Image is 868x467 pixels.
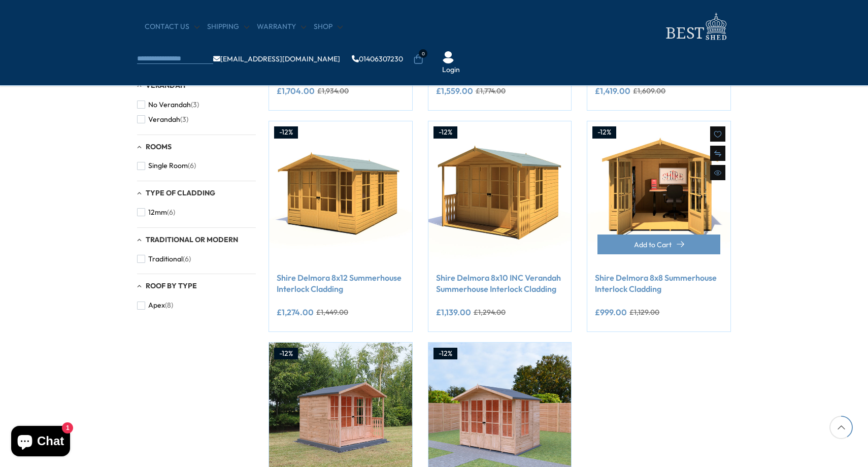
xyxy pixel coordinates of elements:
a: Shire Delmora 8x10 INC Verandah Summerhouse Interlock Cladding [436,272,564,295]
span: Single Room [148,161,188,170]
span: (6) [188,161,196,170]
a: Shipping [207,22,249,32]
div: -12% [433,126,457,139]
del: £1,294.00 [474,309,506,316]
button: Single Room [137,158,196,173]
img: logo [660,10,731,43]
inbox-online-store-chat: Shopify online store chat [8,426,73,459]
a: 0 [413,54,423,64]
ins: £1,419.00 [595,87,630,95]
button: Traditional [137,252,191,266]
button: Add to Cart [597,235,720,254]
button: 12mm [137,205,175,220]
a: [EMAIL_ADDRESS][DOMAIN_NAME] [213,55,340,62]
img: Shire Delmora 8x12 Summerhouse Interlock Cladding - Best Shed [269,121,412,264]
a: 01406307230 [352,55,403,62]
del: £1,609.00 [633,87,665,94]
ins: £1,139.00 [436,308,471,316]
img: Shire Delmora 8x10 INC Verandah Summerhouse Interlock Cladding - Best Shed [428,121,572,264]
div: -12% [433,348,457,360]
ins: £1,559.00 [436,87,473,95]
div: -12% [274,348,298,360]
span: Verandah [148,115,180,124]
span: (6) [183,255,191,263]
span: Rooms [146,142,172,151]
span: Add to Cart [634,241,672,248]
img: User Icon [442,51,454,63]
span: (3) [180,115,188,124]
a: Shop [314,22,343,32]
span: Apex [148,301,165,310]
ins: £999.00 [595,308,627,316]
span: Type of Cladding [146,188,215,197]
span: 12mm [148,208,167,217]
del: £1,934.00 [317,87,349,94]
button: No Verandah [137,97,199,112]
ins: £1,704.00 [277,87,315,95]
span: (3) [191,101,199,109]
button: Verandah [137,112,188,127]
span: 0 [419,49,427,58]
a: Shire Delmora 8x12 Summerhouse Interlock Cladding [277,272,405,295]
a: Login [442,65,460,75]
button: Apex [137,298,173,313]
img: Shire Delmora 8x8 Summerhouse Interlock Cladding - Best Shed [587,121,730,264]
span: Roof By Type [146,281,197,290]
del: £1,129.00 [629,309,659,316]
div: -12% [592,126,616,139]
span: Traditional [148,255,183,263]
a: CONTACT US [145,22,199,32]
span: No Verandah [148,101,191,109]
a: Shire Delmora 8x8 Summerhouse Interlock Cladding [595,272,723,295]
span: Traditional or Modern [146,235,238,244]
span: (6) [167,208,175,217]
span: (8) [165,301,173,310]
del: £1,449.00 [316,309,348,316]
a: Warranty [257,22,306,32]
del: £1,774.00 [476,87,506,94]
ins: £1,274.00 [277,308,314,316]
div: -12% [274,126,298,139]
